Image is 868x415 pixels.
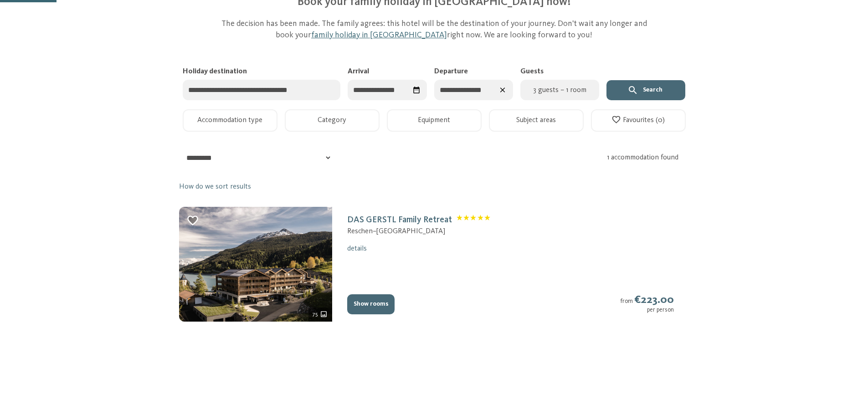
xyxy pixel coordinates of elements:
span: Holiday destination [183,68,247,75]
div: 75 more pictures [308,307,332,322]
span: Classification: 5 stars [457,215,491,226]
p: The decision has been made. The family agrees: this hotel will be the destination of your journey... [218,18,651,41]
span: 75 [313,310,318,318]
a: How do we sort results [179,182,251,192]
div: 1 accommodation found [607,153,688,163]
a: details [347,245,367,252]
span: 3 guests – 1 room [526,85,594,96]
button: Equipment [387,109,482,132]
strong: €223.00 [634,294,674,306]
button: 3 guests – 1 room3 guests – 1 room [520,80,599,100]
svg: 75 more pictures [320,310,328,318]
button: Search [606,80,685,100]
img: mss_renderimg.php [179,207,332,322]
a: DAS GERSTL Family RetreatClassification: 5 stars [347,215,490,225]
button: Category [285,109,380,132]
span: Arrival [348,68,369,75]
span: Departure [434,68,468,75]
div: per person [621,307,674,314]
div: from [621,293,674,314]
div: Reschen – [GEOGRAPHIC_DATA] [347,226,490,236]
div: Add to favourites [186,214,200,227]
div: Select date [409,82,424,97]
a: family holiday in [GEOGRAPHIC_DATA] [311,31,447,39]
button: Favourites (0) [591,109,686,132]
span: Guests [520,68,544,75]
div: Clear dates [495,82,510,97]
button: Accommodation type [183,109,277,132]
button: Subject areas [489,109,584,132]
button: Show rooms [347,294,395,314]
